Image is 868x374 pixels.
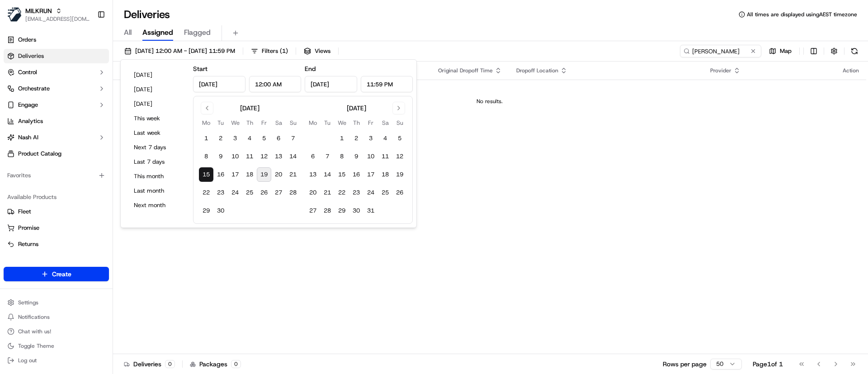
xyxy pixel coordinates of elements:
[392,185,407,200] button: 26
[843,67,859,74] div: Action
[257,149,271,164] button: 12
[199,204,213,218] button: 29
[4,49,109,63] a: Deliveries
[130,156,184,168] button: Last 7 days
[363,204,378,218] button: 31
[213,167,228,182] button: 16
[228,131,242,146] button: 3
[124,27,132,38] span: All
[120,45,239,57] button: [DATE] 12:00 AM - [DATE] 11:59 PM
[349,118,363,128] th: Thursday
[4,325,109,338] button: Chat with us!
[7,208,105,216] a: Fleet
[4,114,109,128] a: Analytics
[18,150,61,158] span: Product Catalog
[378,149,392,164] button: 11
[320,118,335,128] th: Tuesday
[349,204,363,218] button: 30
[130,112,184,125] button: This week
[213,204,228,218] button: 30
[392,102,405,114] button: Go to next month
[4,296,109,309] button: Settings
[25,6,52,15] button: MILKRUN
[18,117,43,125] span: Analytics
[335,167,349,182] button: 15
[18,357,37,364] span: Log out
[4,98,109,112] button: Engage
[4,190,109,204] div: Available Products
[18,85,50,93] span: Orchestrate
[4,65,109,80] button: Control
[335,131,349,146] button: 1
[361,76,413,92] input: Time
[378,118,392,128] th: Saturday
[7,224,105,232] a: Promise
[305,65,316,73] label: End
[130,127,184,139] button: Last week
[213,118,228,128] th: Tuesday
[130,69,184,81] button: [DATE]
[249,76,302,92] input: Time
[347,104,366,113] div: [DATE]
[242,118,257,128] th: Thursday
[349,167,363,182] button: 16
[18,133,38,142] span: Nash AI
[228,167,242,182] button: 17
[18,208,31,216] span: Fleet
[300,45,335,57] button: Views
[257,118,271,128] th: Friday
[130,185,184,197] button: Last month
[4,147,109,161] a: Product Catalog
[753,360,783,369] div: Page 1 of 1
[306,149,320,164] button: 6
[18,224,39,232] span: Promise
[18,342,54,350] span: Toggle Theme
[130,141,184,154] button: Next 7 days
[349,149,363,164] button: 9
[320,167,335,182] button: 14
[242,131,257,146] button: 4
[199,118,213,128] th: Monday
[4,237,109,251] button: Returns
[25,15,90,23] span: [EMAIL_ADDRESS][DOMAIN_NAME]
[4,168,109,183] div: Favorites
[306,204,320,218] button: 27
[378,131,392,146] button: 4
[7,240,105,248] a: Returns
[231,360,241,368] div: 0
[848,45,861,57] button: Refresh
[130,83,184,96] button: [DATE]
[130,98,184,110] button: [DATE]
[193,65,208,73] label: Start
[286,149,300,164] button: 14
[4,81,109,96] button: Orchestrate
[335,185,349,200] button: 22
[271,118,286,128] th: Saturday
[271,167,286,182] button: 20
[52,270,71,279] span: Create
[165,360,175,368] div: 0
[320,185,335,200] button: 21
[18,101,38,109] span: Engage
[286,131,300,146] button: 7
[4,311,109,323] button: Notifications
[280,47,288,55] span: ( 1 )
[4,130,109,145] button: Nash AI
[349,185,363,200] button: 23
[242,149,257,164] button: 11
[18,328,51,335] span: Chat with us!
[130,199,184,212] button: Next month
[247,45,292,57] button: Filters(1)
[4,354,109,367] button: Log out
[335,118,349,128] th: Wednesday
[4,221,109,235] button: Promise
[228,185,242,200] button: 24
[117,98,863,105] div: No results.
[124,7,170,22] h1: Deliveries
[335,149,349,164] button: 8
[213,131,228,146] button: 2
[363,167,378,182] button: 17
[4,204,109,219] button: Fleet
[257,185,271,200] button: 26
